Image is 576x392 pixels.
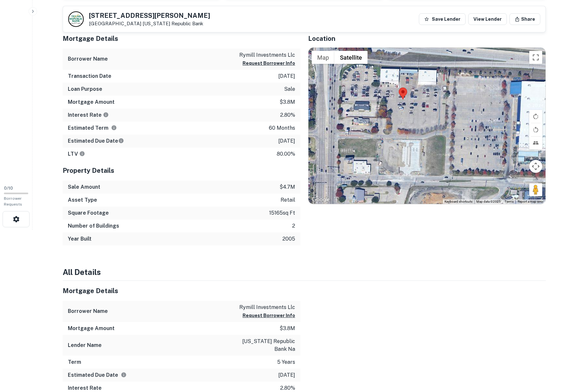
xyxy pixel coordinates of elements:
p: [DATE] [278,371,295,379]
p: 2.80% [280,111,295,119]
button: Request Borrower Info [243,59,295,67]
button: Show street map [312,51,334,64]
svg: Estimate is based on a standard schedule for this type of loan. [121,372,127,378]
p: 2005 [282,235,295,243]
button: Drag Pegman onto the map to open Street View [529,183,542,196]
button: Save Lender [419,13,466,25]
h5: Mortgage Details [63,286,300,296]
button: Toggle fullscreen view [529,51,542,64]
h6: Loan Purpose [68,85,102,93]
h6: Interest Rate [68,111,109,119]
h6: LTV [68,150,85,158]
h6: Borrower Name [68,307,108,315]
a: Report a map error [518,200,544,203]
p: [DATE] [278,72,295,80]
svg: Term is based on a standard schedule for this type of loan. [111,125,117,131]
p: 80.00% [277,150,295,158]
h6: Estimated Due Date [68,371,127,379]
svg: The interest rates displayed on the website are for informational purposes only and may be report... [103,112,109,118]
h5: Mortgage Details [63,34,300,43]
p: rymill investments llc [239,303,295,311]
h6: Estimated Due Date [68,137,124,145]
iframe: Chat Widget [544,340,576,371]
h6: Mortgage Amount [68,325,115,332]
h5: [STREET_ADDRESS][PERSON_NAME] [89,12,210,19]
h5: Location [308,34,546,43]
h4: All Details [63,266,546,278]
span: 0 / 10 [4,186,13,191]
button: Request Borrower Info [243,312,295,319]
span: Map data ©2025 [476,200,501,203]
h6: Borrower Name [68,55,108,63]
h6: Sale Amount [68,183,100,191]
button: Share [509,13,540,25]
h6: Lender Name [68,341,102,349]
p: 2 [292,222,295,230]
p: [US_STATE] republic bank na [237,338,295,353]
svg: Estimate is based on a standard schedule for this type of loan. [118,138,124,144]
a: Terms (opens in new tab) [505,200,514,203]
p: [GEOGRAPHIC_DATA] [89,21,210,27]
button: Map camera controls [529,160,542,173]
h6: Term [68,358,81,366]
p: 5 years [277,358,295,366]
a: Open this area in Google Maps (opens a new window) [310,196,332,204]
h6: Interest Rate [68,384,102,392]
h6: Asset Type [68,196,97,204]
button: Rotate map counterclockwise [529,123,542,136]
h5: Property Details [63,166,300,175]
p: 2.80% [280,384,295,392]
span: Borrower Requests [4,196,22,207]
p: [DATE] [278,137,295,145]
a: [US_STATE] Republic Bank [143,21,203,26]
p: $4.7m [280,183,295,191]
p: 60 months [269,124,295,132]
p: $3.8m [280,98,295,106]
h6: Mortgage Amount [68,98,115,106]
h6: Estimated Term [68,124,117,132]
button: Tilt map [529,137,542,149]
h6: Number of Buildings [68,222,119,230]
h6: Square Footage [68,209,109,217]
h6: Transaction Date [68,72,111,80]
p: $3.8m [280,325,295,332]
button: Keyboard shortcuts [445,199,472,204]
button: Rotate map clockwise [529,110,542,123]
p: rymill investments llc [239,51,295,59]
p: sale [284,85,295,93]
svg: LTVs displayed on the website are for informational purposes only and may be reported incorrectly... [79,151,85,157]
p: retail [281,196,295,204]
img: Google [310,196,332,204]
a: View Lender [468,13,507,25]
h6: Year Built [68,235,92,243]
p: 15165 sq ft [269,209,295,217]
button: Show satellite imagery [334,51,368,64]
